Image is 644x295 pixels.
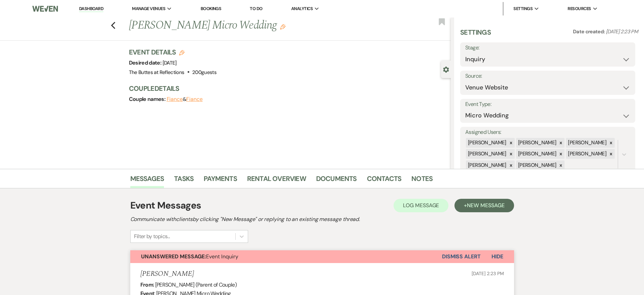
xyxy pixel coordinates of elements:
[465,127,630,137] label: Assigned Users:
[163,60,177,66] span: [DATE]
[192,69,216,76] span: 200 guests
[129,69,184,76] span: The Buttes at Reflections
[465,71,630,81] label: Source:
[32,2,58,16] img: Weven Logo
[141,253,206,260] strong: Unanswered Message:
[403,202,439,209] span: Log Message
[454,199,514,212] button: +New Message
[516,160,557,170] div: [PERSON_NAME]
[201,6,222,11] a: Bookings
[481,250,514,263] button: Hide
[186,97,203,102] button: Fiance
[167,97,183,102] button: Fiance
[465,100,630,109] label: Event Type:
[516,149,557,159] div: [PERSON_NAME]
[466,138,507,148] div: [PERSON_NAME]
[513,5,533,12] span: Settings
[466,160,507,170] div: [PERSON_NAME]
[250,6,262,11] a: To Do
[130,173,164,188] a: Messages
[129,17,384,34] h1: [PERSON_NAME] Micro Wedding
[460,28,491,42] h3: Settings
[606,28,638,35] span: [DATE] 2:23 PM
[79,6,103,12] a: Dashboard
[130,250,442,263] button: Unanswered Message:Event Inquiry
[130,215,514,223] h2: Communicate with clients by clicking "New Message" or replying to an existing message thread.
[291,5,313,12] span: Analytics
[394,199,448,212] button: Log Message
[129,59,163,66] span: Desired date:
[134,232,170,241] div: Filter by topics...
[466,149,507,159] div: [PERSON_NAME]
[492,253,503,260] span: Hide
[472,270,504,276] span: [DATE] 2:23 PM
[132,5,165,12] span: Manage Venues
[566,149,607,159] div: [PERSON_NAME]
[280,24,285,30] button: Edit
[367,173,402,188] a: Contacts
[568,5,591,12] span: Resources
[129,47,217,57] h3: Event Details
[443,66,449,72] button: Close lead details
[316,173,357,188] a: Documents
[516,138,557,148] div: [PERSON_NAME]
[140,281,153,288] b: From
[247,173,306,188] a: Rental Overview
[204,173,237,188] a: Payments
[129,84,444,93] h3: Couple Details
[442,250,481,263] button: Dismiss Alert
[130,198,201,213] h1: Event Messages
[141,253,238,260] span: Event Inquiry
[573,28,606,35] span: Date created:
[411,173,433,188] a: Notes
[467,202,504,209] span: New Message
[140,270,194,278] h5: [PERSON_NAME]
[566,138,607,148] div: [PERSON_NAME]
[129,96,167,103] span: Couple names:
[167,96,203,103] span: &
[465,43,630,53] label: Stage:
[174,173,194,188] a: Tasks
